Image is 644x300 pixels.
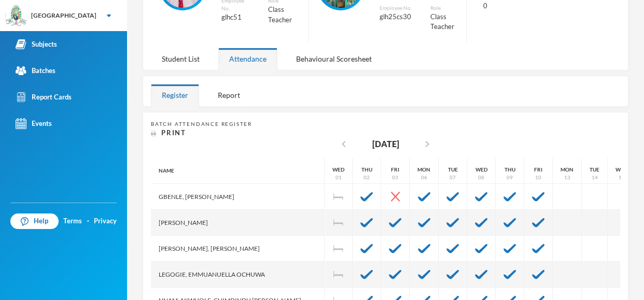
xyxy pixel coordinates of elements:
div: 07 [450,174,456,181]
div: 14 [592,174,598,181]
a: Privacy [94,216,117,226]
div: Role [430,4,458,12]
div: Legogie, Emmuanuella Ochuwa [151,262,325,288]
div: Attendance [218,48,277,70]
div: Wed [615,166,627,174]
div: 13 [564,174,570,181]
div: [DATE] [372,138,399,150]
div: [GEOGRAPHIC_DATA] [31,11,96,20]
div: [PERSON_NAME], [PERSON_NAME] [151,236,325,262]
div: Independence Day [325,210,353,236]
div: Independence Day [325,262,353,288]
span: Batch Attendance Register [151,121,252,127]
div: Wed [332,166,344,174]
div: Subjects [16,39,57,50]
div: Student List [151,48,211,70]
div: 01 [335,174,342,181]
img: logo [6,6,26,26]
div: Class Teacher [268,5,300,25]
div: Batches [16,65,55,76]
div: Register [151,84,199,106]
div: Tue [590,166,599,174]
div: 15 [619,174,625,181]
a: Help [10,213,59,229]
div: Events [16,118,52,129]
a: Terms [63,216,82,226]
div: 09 [507,174,513,181]
div: 02 [363,174,370,181]
i: chevron_left [338,138,350,150]
div: glh25cs30 [380,12,415,22]
div: Employee No. [380,4,415,12]
div: Fri [391,166,399,174]
div: Independence Day [325,236,353,262]
div: Name [151,158,325,184]
div: Mon [417,166,430,174]
div: 08 [478,174,484,181]
div: Gbenle, [PERSON_NAME] [151,184,325,210]
div: Thu [361,166,372,174]
div: glhc51 [221,12,253,23]
div: Class Teacher [430,12,458,32]
div: Report [207,84,251,106]
div: 0 [483,1,563,11]
div: [PERSON_NAME] [151,210,325,236]
div: 06 [421,174,427,181]
div: 10 [535,174,541,181]
div: Thu [505,166,515,174]
i: chevron_right [421,138,433,150]
span: Print [161,128,186,137]
div: Wed [475,166,487,174]
div: Independence Day [325,184,353,210]
div: Mon [561,166,573,174]
div: Fri [534,166,542,174]
div: Report Cards [16,92,72,103]
div: · [87,216,89,226]
div: 03 [392,174,398,181]
div: Behavioural Scoresheet [285,48,383,70]
div: Tue [448,166,458,174]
